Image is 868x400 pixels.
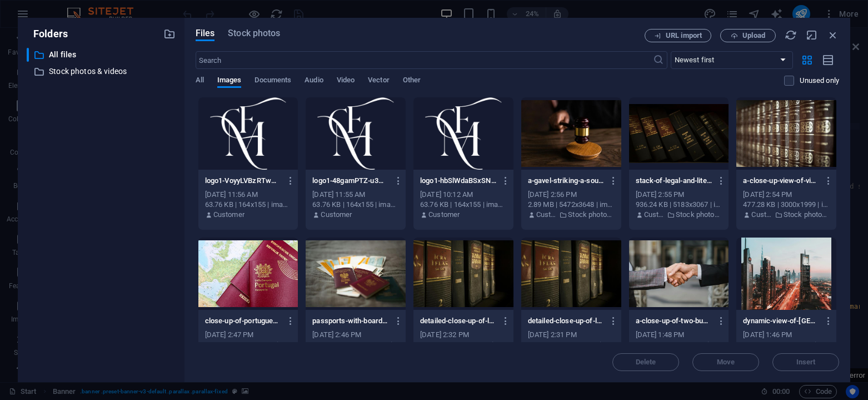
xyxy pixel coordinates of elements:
[666,32,702,39] span: URL import
[312,316,388,326] p: passports-with-boarding-passes-polish-nationality-I6ivmuIPqBwxSTaDDB2rAg.jpeg
[743,190,830,200] div: [DATE] 2:54 PM
[720,29,776,42] button: Upload
[568,210,614,220] p: Stock photos & videos
[420,200,507,210] div: 63.76 KB | 164x155 | image/png
[321,210,352,220] p: Customer
[636,330,722,340] div: [DATE] 1:48 PM
[27,48,29,62] div: ​
[751,210,771,220] p: Customer
[420,330,507,340] div: [DATE] 2:32 PM
[636,340,722,350] div: 1.75 MB | 6000x4000 | image/jpeg
[743,200,830,210] div: 477.28 KB | 3000x1999 | image/jpeg
[217,73,242,89] span: Images
[205,190,292,200] div: [DATE] 11:56 AM
[428,210,460,220] p: Customer
[196,51,653,69] input: Search
[528,190,615,200] div: [DATE] 2:56 PM
[827,29,839,41] i: Close
[528,330,615,340] div: [DATE] 2:31 PM
[213,210,245,220] p: Customer
[255,73,291,89] span: Documents
[420,190,507,200] div: [DATE] 10:12 AM
[205,340,292,350] div: 3.82 MB | 6960x4640 | image/jpeg
[785,29,797,41] i: Reload
[528,200,615,210] div: 2.89 MB | 5472x3648 | image/jpeg
[368,73,390,89] span: Vector
[800,76,839,86] p: Displays only files that are not in use on the website. Files added during this session can still...
[205,176,281,186] p: logo1-VoyyLVBzRTwmsMb3-8TyWA.png
[784,210,830,220] p: Stock photos & videos
[312,190,399,200] div: [DATE] 11:55 AM
[27,27,68,41] p: Folders
[205,330,292,340] div: [DATE] 2:47 PM
[743,210,830,220] div: By: Customer | Folder: Stock photos & videos
[536,210,556,220] p: Customer
[806,29,818,41] i: Minimize
[743,330,830,340] div: [DATE] 1:46 PM
[636,176,712,186] p: stack-of-legal-and-literature-books-in-a-library-showcasing-various-volumes-5wzhxjzVf1-eXyFy8eDPJ...
[49,65,155,78] p: Stock photos & videos
[196,73,204,89] span: All
[163,28,176,40] i: Create new folder
[196,27,215,40] span: Files
[403,73,421,89] span: Other
[743,340,830,350] div: 2.01 MB | 4472x3583 | image/jpeg
[228,27,280,40] span: Stock photos
[49,48,155,61] p: All files
[636,190,722,200] div: [DATE] 2:55 PM
[742,32,765,39] span: Upload
[420,316,496,326] p: detailed-close-up-of-law-and-regulation-books-on-a-bookshelf-emphasizing-education-and-knowledge-...
[528,176,604,186] p: a-gavel-striking-a-sound-block-symbolizing-justice-and-legal-authority-in-a-courtroom-setting-LED...
[743,316,819,326] p: dynamic-view-of-dubai-s-illuminated-skyline-featuring-iconic-skyscrapers-at-sunset-lXoxEqZdbxtqxp...
[305,73,323,89] span: Audio
[205,316,281,326] p: close-up-of-portuguese-and-austrian-passports-lying-on-a-map-of-europe-symbolizing-travel-and-mob...
[312,176,388,186] p: logo1-48gamPTZ-u3wF_3Hzpemgg.png
[205,200,292,210] div: 63.76 KB | 164x155 | image/png
[636,200,722,210] div: 936.24 KB | 5183x3067 | image/jpeg
[337,73,355,89] span: Video
[676,210,722,220] p: Stock photos & videos
[528,340,615,350] div: 1.04 MB | 5184x3456 | image/jpeg
[644,210,664,220] p: Customer
[27,65,176,78] div: Stock photos & videos
[645,29,711,42] button: URL import
[312,330,399,340] div: [DATE] 2:46 PM
[743,176,819,186] p: a-close-up-view-of-vintage-encyclopedias-on-a-library-bookshelf-highlighting-the-ornate-leather-b...
[312,340,399,350] div: 262.16 KB | 3000x2001 | image/jpeg
[636,316,712,326] p: a-close-up-of-two-businesspeople-shaking-hands-symbolizing-cooperation-and-partnership-YYXwAat2ww...
[528,316,604,326] p: detailed-close-up-of-law-and-regulation-books-on-a-bookshelf-emphasizing-education-and-knowledge-...
[420,176,496,186] p: logo1-hbSlWdaBSxSN1kIhH2v6RA.png
[312,200,399,210] div: 63.76 KB | 164x155 | image/png
[420,340,507,350] div: 1.04 MB | 5184x3456 | image/jpeg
